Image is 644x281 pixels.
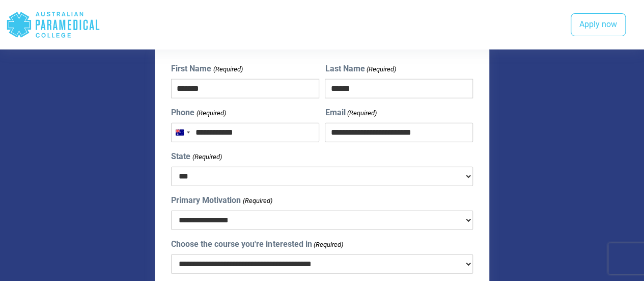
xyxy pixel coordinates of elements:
[313,240,343,250] span: (Required)
[191,152,222,162] span: (Required)
[171,238,343,250] label: Choose the course you're interested in
[6,8,100,41] div: Australian Paramedical College
[212,64,243,74] span: (Required)
[171,194,272,207] label: Primary Motivation
[366,64,396,74] span: (Required)
[172,123,193,142] button: Selected country
[171,150,221,163] label: State
[171,63,242,75] label: First Name
[325,107,376,119] label: Email
[242,196,272,206] span: (Required)
[346,108,377,118] span: (Required)
[195,108,226,118] span: (Required)
[571,13,626,37] a: Apply now
[171,107,226,119] label: Phone
[325,63,396,75] label: Last Name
